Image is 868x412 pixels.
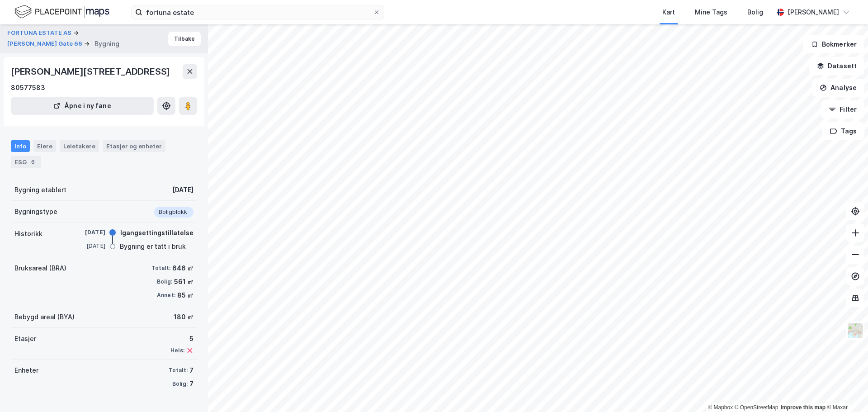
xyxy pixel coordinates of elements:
[781,404,826,411] a: Improve this map
[172,185,193,195] div: [DATE]
[60,140,99,152] div: Leietakere
[708,404,733,411] a: Mapbox
[695,7,727,18] div: Mine Tags
[11,64,172,79] div: [PERSON_NAME][STREET_ADDRESS]
[69,228,105,237] div: [DATE]
[170,347,184,354] div: Heis:
[822,122,864,140] button: Tags
[735,404,778,411] a: OpenStreetMap
[189,379,193,389] div: 7
[11,97,154,115] button: Åpne i ny fane
[151,265,170,272] div: Totalt:
[847,322,864,339] img: Z
[14,263,66,274] div: Bruksareal (BRA)
[821,100,864,118] button: Filter
[174,312,193,322] div: 180 ㎡
[28,157,38,166] div: 6
[94,38,119,49] div: Bygning
[14,4,109,20] img: logo.f888ab2527a4732fd821a326f86c7f29.svg
[809,57,864,75] button: Datasett
[788,7,839,18] div: [PERSON_NAME]
[172,263,193,274] div: 646 ㎡
[157,278,172,285] div: Bolig:
[823,369,868,412] iframe: Chat Widget
[11,156,41,168] div: ESG
[14,365,38,376] div: Enheter
[14,333,36,344] div: Etasjer
[69,242,105,250] div: [DATE]
[7,39,84,48] button: [PERSON_NAME] Gate 66
[106,142,162,150] div: Etasjer og enheter
[14,206,57,217] div: Bygningstype
[662,7,675,18] div: Kart
[11,140,30,152] div: Info
[803,35,864,53] button: Bokmerker
[174,276,193,287] div: 561 ㎡
[11,82,45,93] div: 80577583
[14,185,66,195] div: Bygning etablert
[812,79,864,97] button: Analyse
[168,32,201,46] button: Tilbake
[823,369,868,412] div: Kontrollprogram for chat
[172,380,188,388] div: Bolig:
[169,367,188,374] div: Totalt:
[170,333,193,344] div: 5
[120,227,193,238] div: Igangsettingstillatelse
[14,312,75,322] div: Bebygd areal (BYA)
[177,290,193,301] div: 85 ㎡
[14,228,42,239] div: Historikk
[120,241,186,252] div: Bygning er tatt i bruk
[142,5,373,19] input: Søk på adresse, matrikkel, gårdeiere, leietakere eller personer
[189,365,193,376] div: 7
[157,292,175,299] div: Annet:
[7,28,73,38] button: FORTUNA ESTATE AS
[747,7,763,18] div: Bolig
[33,140,56,152] div: Eiere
